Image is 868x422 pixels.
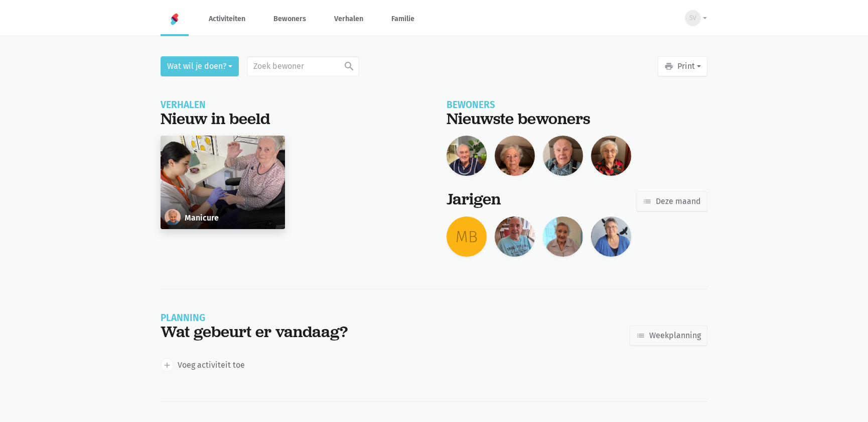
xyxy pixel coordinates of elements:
[447,190,501,208] div: Jarigen
[161,56,239,76] button: Wat wil je doen?
[447,136,487,176] img: Jean Marie
[201,2,253,36] a: Activiteiten
[636,331,645,340] i: list
[161,100,421,110] div: Verhalen
[247,56,359,76] input: Zoek bewoner
[447,100,707,110] div: Bewoners
[383,2,422,36] a: Familie
[658,56,707,76] button: Print
[165,209,181,225] img: Marie Thèrése Guns
[630,326,707,346] a: Weekplanning
[495,217,535,257] img: Etienne
[447,217,487,257] a: MB
[161,323,348,341] div: Wat gebeurt er vandaag?
[643,197,652,206] i: list
[161,136,285,229] a: Marie Thèrése Guns Manicure
[161,358,245,371] a: add Voeg activiteit toe
[664,62,673,71] i: print
[543,136,583,176] img: Louis
[543,217,583,257] img: Maria
[185,214,219,223] h6: Manicure
[678,7,707,30] button: SV
[161,313,348,323] div: Planning
[447,110,707,128] div: Nieuwste bewoners
[636,191,707,212] a: Deze maand
[326,2,371,36] a: Verhalen
[591,217,631,257] img: Maria
[591,136,631,176] img: Liza
[265,2,314,36] a: Bewoners
[163,361,172,370] i: add
[689,13,696,23] span: SV
[161,110,421,128] div: Nieuw in beeld
[456,224,478,250] span: MB
[169,13,181,25] img: Home
[495,136,535,176] img: Clarisse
